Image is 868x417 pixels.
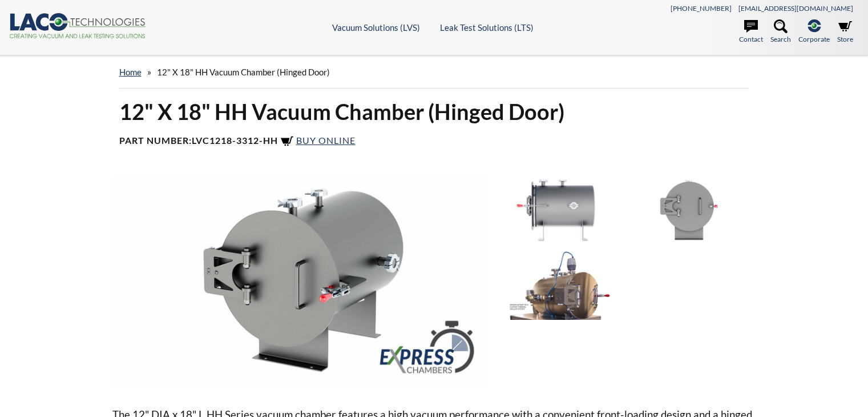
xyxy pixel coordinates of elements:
a: Contact [739,19,763,45]
a: Store [837,19,853,45]
a: [PHONE_NUMBER] [671,4,732,13]
span: Corporate [798,34,830,45]
a: Buy Online [280,135,356,146]
a: home [119,67,142,77]
h1: 12" X 18" HH Vacuum Chamber (Hinged Door) [119,98,749,126]
a: Vacuum Solutions (LVS) [332,22,420,33]
img: LVC1218-3312-HH Vacuum Chamber, door view [498,251,621,320]
img: LVC1218-3312-HH Side View [498,176,621,245]
h4: Part Number: [119,135,749,149]
div: » [119,56,749,89]
a: [EMAIL_ADDRESS][DOMAIN_NAME] [738,4,853,13]
b: LVC1218-3312-HH [192,135,278,146]
img: LVC1218-3312-HH Front View [627,176,750,245]
a: Search [770,19,791,45]
span: Buy Online [296,135,356,146]
a: Leak Test Solutions (LTS) [440,22,534,33]
span: 12" X 18" HH Vacuum Chamber (Hinged Door) [157,67,330,77]
img: LVC1218-3312-HH Express Chamber, side view [112,176,490,388]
